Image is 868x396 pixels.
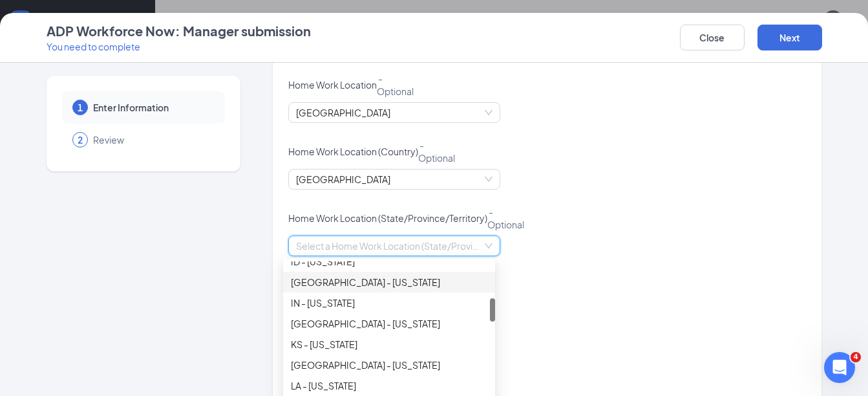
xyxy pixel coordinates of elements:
[78,133,83,146] span: 2
[757,25,822,50] button: Next
[283,375,495,396] div: LA - Louisiana
[680,25,745,50] button: Close
[283,292,495,313] div: IN - Indiana
[283,251,495,272] div: ID - Idaho
[291,275,487,289] div: [GEOGRAPHIC_DATA] - [US_STATE]
[47,40,311,53] p: You need to complete
[418,138,455,164] span: - Optional
[283,272,495,292] div: IL - Illinois
[47,22,311,40] h4: ADP Workforce Now: Manager submission
[377,72,414,98] span: - Optional
[291,316,487,331] div: [GEOGRAPHIC_DATA] - [US_STATE]
[851,352,861,362] span: 4
[291,358,487,372] div: [GEOGRAPHIC_DATA] - [US_STATE]
[93,133,212,146] span: Review
[288,78,377,91] p: Home Work Location
[291,296,487,310] div: IN - [US_STATE]
[93,101,212,114] span: Enter Information
[78,101,83,114] span: 1
[296,103,492,122] span: Collinsville
[296,170,492,189] span: United States
[283,355,495,375] div: KY - Kentucky
[283,313,495,334] div: IA - Iowa
[824,352,855,383] iframe: Intercom live chat
[291,337,487,351] div: KS - [US_STATE]
[291,254,487,269] div: ID - [US_STATE]
[283,334,495,355] div: KS - Kansas
[487,205,524,231] span: - Optional
[288,212,487,225] p: Home Work Location (State/Province/Territory)
[291,379,487,393] div: LA - [US_STATE]
[288,145,418,158] p: Home Work Location (Country)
